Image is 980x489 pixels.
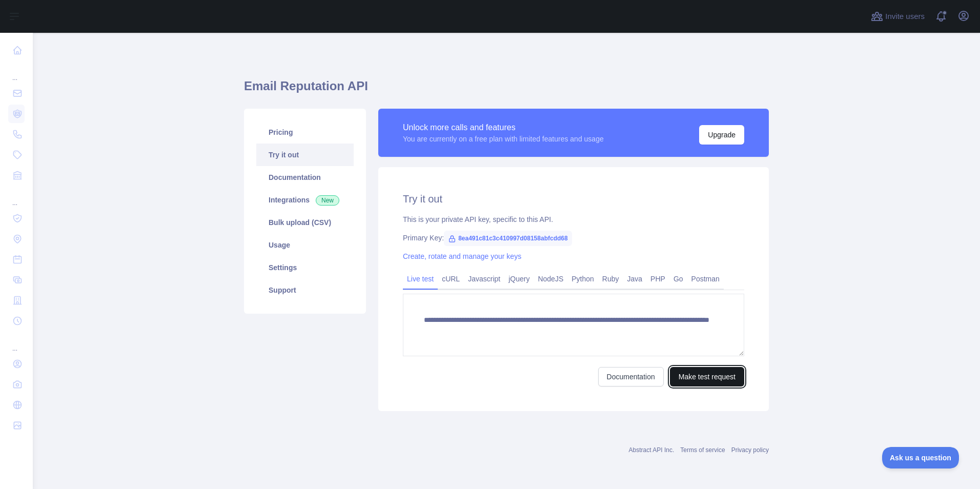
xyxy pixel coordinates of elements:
a: Terms of service [680,446,725,454]
a: Documentation [256,166,354,189]
a: Support [256,279,354,301]
a: Pricing [256,121,354,144]
div: This is your private API key, specific to this API. [403,214,744,225]
a: cURL [438,271,464,287]
a: Try it out [256,144,354,166]
div: Primary Key: [403,233,744,243]
a: Usage [256,234,354,256]
h1: Email Reputation API [244,78,769,103]
a: Java [623,271,647,287]
a: Create, rotate and manage your keys [403,252,521,260]
a: PHP [646,271,669,287]
a: Abstract API Inc. [629,446,675,454]
span: 8ea491c81c3c410997d08158abfcdd68 [444,231,572,246]
a: Bulk upload (CSV) [256,211,354,234]
span: Invite users [885,11,925,23]
iframe: Toggle Customer Support [882,447,959,468]
a: Settings [256,256,354,279]
button: Upgrade [699,125,744,145]
a: Privacy policy [731,446,769,454]
a: Ruby [598,271,623,287]
a: Python [567,271,598,287]
div: ... [8,62,25,82]
a: Go [669,271,687,287]
div: You are currently on a free plan with limited features and usage [403,134,604,144]
a: Postman [687,271,724,287]
a: Integrations New [256,189,354,211]
div: ... [8,332,25,353]
a: Live test [403,271,438,287]
div: Unlock more calls and features [403,121,604,134]
a: Javascript [464,271,504,287]
h2: Try it out [403,192,744,206]
button: Make test request [670,367,744,386]
span: New [316,195,339,206]
a: Documentation [598,367,664,386]
a: NodeJS [534,271,567,287]
div: ... [8,187,25,207]
button: Invite users [869,8,927,25]
a: jQuery [504,271,534,287]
